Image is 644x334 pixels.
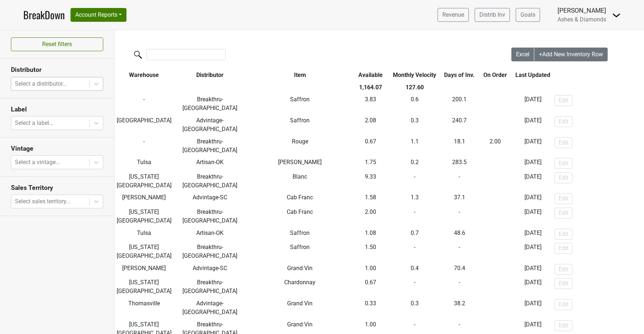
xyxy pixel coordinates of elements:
[114,114,173,135] td: [GEOGRAPHIC_DATA]
[114,262,173,277] td: [PERSON_NAME]
[441,277,478,298] td: -
[114,277,173,298] td: [US_STATE][GEOGRAPHIC_DATA]
[513,156,553,171] td: [DATE]
[388,277,441,298] td: -
[555,193,572,204] button: Edit
[173,94,247,115] td: Breakthru-[GEOGRAPHIC_DATA]
[441,241,478,262] td: -
[114,135,173,156] td: -
[478,262,513,277] td: -
[173,297,247,318] td: Advintage-[GEOGRAPHIC_DATA]
[114,192,173,206] td: [PERSON_NAME]
[555,116,572,127] button: Edit
[441,156,478,171] td: 283.5
[293,173,307,180] span: Blanc
[173,227,247,241] td: Artisan-OK
[478,192,513,206] td: -
[558,16,606,23] span: Ashes & Diamonds
[441,206,478,227] td: -
[173,277,247,298] td: Breakthru-[GEOGRAPHIC_DATA]
[114,206,173,227] td: [US_STATE][GEOGRAPHIC_DATA]
[114,241,173,262] td: [US_STATE][GEOGRAPHIC_DATA]
[11,66,103,74] h3: Distributor
[388,94,441,115] td: 0.6
[114,94,173,115] td: -
[173,114,247,135] td: Advintage-[GEOGRAPHIC_DATA]
[388,135,441,156] td: 1.1
[511,48,535,61] button: Excel
[555,264,572,275] button: Edit
[114,297,173,318] td: Thomasville
[513,94,553,115] td: [DATE]
[555,137,572,148] button: Edit
[278,159,322,166] span: [PERSON_NAME]
[173,135,247,156] td: Breakthru-[GEOGRAPHIC_DATA]
[478,135,513,156] td: -
[114,69,173,81] th: Warehouse: activate to sort column ascending
[287,300,313,307] span: Grand Vin
[11,184,103,192] h3: Sales Territory
[287,208,313,215] span: Cab Franc
[353,135,388,156] td: 0.67
[114,227,173,241] td: Tulsa
[555,243,572,254] button: Edit
[513,206,553,227] td: [DATE]
[478,114,513,135] td: -
[353,81,388,94] th: 1,164.07
[353,241,388,262] td: 1.50
[353,206,388,227] td: 2.00
[441,94,478,115] td: 200.1
[516,51,530,58] span: Excel
[558,6,606,15] div: [PERSON_NAME]
[555,229,572,240] button: Edit
[71,8,126,22] button: Account Reports
[388,227,441,241] td: 0.7
[388,156,441,171] td: 0.2
[287,194,313,201] span: Cab Franc
[290,117,310,124] span: Saffron
[353,171,388,192] td: 9.33
[114,171,173,192] td: [US_STATE][GEOGRAPHIC_DATA]
[441,192,478,206] td: 37.1
[353,94,388,115] td: 3.83
[513,297,553,318] td: [DATE]
[290,96,310,103] span: Saffron
[513,69,553,81] th: Last Updated: activate to sort column ascending
[438,8,469,22] a: Revenue
[478,94,513,115] td: -
[353,69,388,81] th: Available: activate to sort column ascending
[388,262,441,277] td: 0.4
[478,227,513,241] td: -
[513,227,553,241] td: [DATE]
[534,48,608,61] button: +Add New Inventory Row
[290,244,310,250] span: Saffron
[173,156,247,171] td: Artisan-OK
[353,227,388,241] td: 1.08
[11,145,103,152] h3: Vintage
[555,158,572,169] button: Edit
[287,265,313,272] span: Grand Vin
[475,8,510,22] a: Distrib Inv
[247,69,353,81] th: Item: activate to sort column ascending
[173,241,247,262] td: Breakthru-[GEOGRAPHIC_DATA]
[353,114,388,135] td: 2.08
[513,135,553,156] td: [DATE]
[441,227,478,241] td: 48.6
[173,171,247,192] td: Breakthru-[GEOGRAPHIC_DATA]
[539,51,603,58] span: +Add New Inventory Row
[555,320,572,331] button: Edit
[555,299,572,310] button: Edit
[513,277,553,298] td: [DATE]
[173,69,247,81] th: Distributor: activate to sort column ascending
[516,8,540,22] a: Goals
[513,262,553,277] td: [DATE]
[555,278,572,289] button: Edit
[478,156,513,171] td: -
[478,277,513,298] td: -
[478,297,513,318] td: -
[388,241,441,262] td: -
[555,95,572,106] button: Edit
[287,321,313,328] span: Grand Vin
[173,206,247,227] td: Breakthru-[GEOGRAPHIC_DATA]
[441,297,478,318] td: 38.2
